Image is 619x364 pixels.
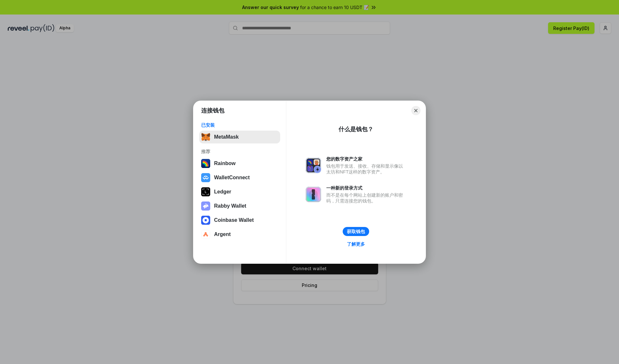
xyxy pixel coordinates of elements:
[201,159,210,168] img: svg+xml,%3Csvg%20width%3D%22120%22%20height%3D%22120%22%20viewBox%3D%220%200%20120%20120%22%20fil...
[201,216,210,225] img: svg+xml,%3Csvg%20width%3D%2228%22%20height%3D%2228%22%20viewBox%3D%220%200%2028%2028%22%20fill%3D...
[201,187,210,196] img: svg+xml,%3Csvg%20xmlns%3D%22http%3A%2F%2Fwww.w3.org%2F2000%2Fsvg%22%20width%3D%2228%22%20height%3...
[201,230,210,239] img: svg+xml,%3Csvg%20width%3D%2228%22%20height%3D%2228%22%20viewBox%3D%220%200%2028%2028%22%20fill%3D...
[326,163,406,175] div: 钱包用于发送、接收、存储和显示像以太坊和NFT这样的数字资产。
[326,156,406,162] div: 您的数字资产之家
[199,228,280,241] button: Argent
[201,122,278,128] div: 已安装
[214,161,236,166] div: Rainbow
[199,171,280,184] button: WalletConnect
[214,203,246,209] div: Rabby Wallet
[339,125,373,133] div: 什么是钱包？
[201,173,210,182] img: svg+xml,%3Csvg%20width%3D%2228%22%20height%3D%2228%22%20viewBox%3D%220%200%2028%2028%22%20fill%3D...
[326,192,406,204] div: 而不是在每个网站上创建新的账户和密码，只需连接您的钱包。
[199,131,280,143] button: MetaMask
[343,227,369,236] button: 获取钱包
[214,134,239,140] div: MetaMask
[214,217,254,223] div: Coinbase Wallet
[306,158,321,173] img: svg+xml,%3Csvg%20xmlns%3D%22http%3A%2F%2Fwww.w3.org%2F2000%2Fsvg%22%20fill%3D%22none%22%20viewBox...
[201,202,210,211] img: svg+xml,%3Csvg%20xmlns%3D%22http%3A%2F%2Fwww.w3.org%2F2000%2Fsvg%22%20fill%3D%22none%22%20viewBox...
[347,229,365,234] div: 获取钱包
[199,200,280,212] button: Rabby Wallet
[306,187,321,202] img: svg+xml,%3Csvg%20xmlns%3D%22http%3A%2F%2Fwww.w3.org%2F2000%2Fsvg%22%20fill%3D%22none%22%20viewBox...
[199,157,280,170] button: Rainbow
[411,106,420,115] button: Close
[343,240,369,248] a: 了解更多
[347,241,365,247] div: 了解更多
[201,133,210,142] img: svg+xml,%3Csvg%20fill%3D%22none%22%20height%3D%2233%22%20viewBox%3D%220%200%2035%2033%22%20width%...
[201,149,278,154] div: 推荐
[214,175,250,181] div: WalletConnect
[199,214,280,227] button: Coinbase Wallet
[326,185,406,191] div: 一种新的登录方式
[199,185,280,198] button: Ledger
[201,107,224,114] h1: 连接钱包
[214,189,231,195] div: Ledger
[214,231,231,237] div: Argent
